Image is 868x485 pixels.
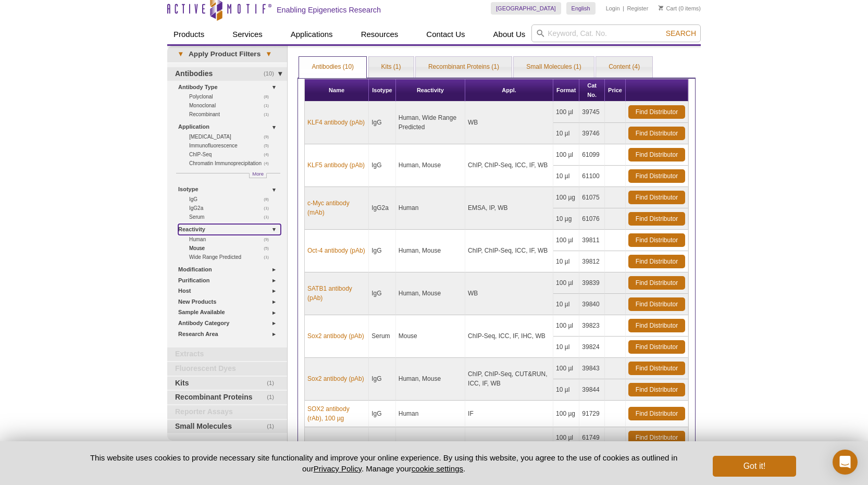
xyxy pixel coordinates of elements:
[553,251,579,272] td: 10 µl
[628,407,685,420] a: Find Distributor
[189,195,275,204] a: (8)IgG
[465,401,553,427] td: IF
[579,187,605,208] td: 61075
[396,230,465,272] td: Human, Mouse
[178,318,281,329] a: Antibody Category
[579,102,605,123] td: 39745
[167,405,287,419] a: Reporter Assays
[189,244,275,253] a: (5)Mouse
[396,272,465,315] td: Human, Mouse
[264,132,275,141] span: (9)
[579,358,605,379] td: 39843
[396,102,465,144] td: Human, Wide Range Predicted
[369,144,396,187] td: IgG
[579,401,605,427] td: 91729
[307,198,366,217] a: c-Myc antibody (mAb)
[189,92,275,101] a: (8)Polyclonal
[628,212,685,226] a: Find Distributor
[465,272,553,315] td: WB
[396,144,465,187] td: Human, Mouse
[465,79,553,102] th: Appl.
[553,79,579,102] th: Format
[178,224,281,235] a: Reactivity
[553,401,579,427] td: 100 µg
[355,24,405,44] a: Resources
[264,235,275,244] span: (9)
[416,57,512,78] a: Recombinant Proteins (1)
[178,296,281,307] a: New Products
[178,184,281,195] a: Isotype
[307,160,365,170] a: KLF5 antibody (pAb)
[264,110,275,119] span: (1)
[553,358,579,379] td: 100 µl
[628,340,685,354] a: Find Distributor
[307,374,364,383] a: Sox2 antibody (pAb)
[628,191,685,204] a: Find Distributor
[553,123,579,144] td: 10 µl
[713,456,796,477] button: Got it!
[553,230,579,251] td: 100 µl
[396,187,465,230] td: Human
[396,427,465,470] td: Human
[663,29,699,38] button: Search
[396,401,465,427] td: Human
[579,79,605,102] th: Cat No.
[299,57,366,78] a: Antibodies (10)
[261,49,277,59] span: ▾
[167,377,287,390] a: (1)Kits
[553,379,579,401] td: 10 µl
[833,450,858,475] div: Open Intercom Messenger
[189,253,275,262] a: (1)Wide Range Predicted
[72,452,696,474] p: This website uses cookies to provide necessary site functionality and improve your online experie...
[628,127,685,140] a: Find Distributor
[628,148,685,161] a: Find Distributor
[514,57,593,78] a: Small Molecules (1)
[553,166,579,187] td: 10 µl
[264,213,275,221] span: (1)
[553,315,579,337] td: 100 µl
[307,404,366,423] a: SOX2 antibody (rAb), 100 µg
[628,105,685,119] a: Find Distributor
[628,319,685,332] a: Find Distributor
[659,5,663,10] img: Your Cart
[189,235,275,244] a: (9)Human
[579,294,605,315] td: 39840
[264,101,275,110] span: (1)
[369,427,396,470] td: IgG
[465,315,553,358] td: ChIP-Seq, ICC, IF, IHC, WB
[167,67,287,81] a: (10)Antibodies
[579,166,605,187] td: 61100
[189,110,275,119] a: (1)Recombinant
[167,24,210,44] a: Products
[189,150,275,159] a: (4)ChIP-Seq
[596,57,652,78] a: Content (4)
[369,57,414,78] a: Kits (1)
[531,24,701,42] input: Keyword, Cat. No.
[579,144,605,166] td: 61099
[264,67,280,81] span: (10)
[628,297,685,311] a: Find Distributor
[369,358,396,401] td: IgG
[267,377,280,390] span: (1)
[249,173,267,178] a: More
[264,141,275,150] span: (5)
[307,284,366,303] a: SATB1 antibody (pAb)
[628,276,685,290] a: Find Distributor
[178,264,281,275] a: Modification
[226,24,269,44] a: Services
[167,347,287,361] a: Extracts
[579,427,605,449] td: 61749
[627,5,648,12] a: Register
[628,362,685,375] a: Find Distributor
[396,79,465,102] th: Reactivity
[465,427,553,470] td: WB
[314,464,362,473] a: Privacy Policy
[277,5,381,15] h2: Enabling Epigenetics Research
[628,255,685,268] a: Find Distributor
[167,391,287,404] a: (1)Recombinant Proteins
[178,329,281,340] a: Research Area
[465,102,553,144] td: WB
[553,144,579,166] td: 100 µl
[465,230,553,272] td: ChIP, ChIP-Seq, ICC, IF, WB
[264,159,275,168] span: (4)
